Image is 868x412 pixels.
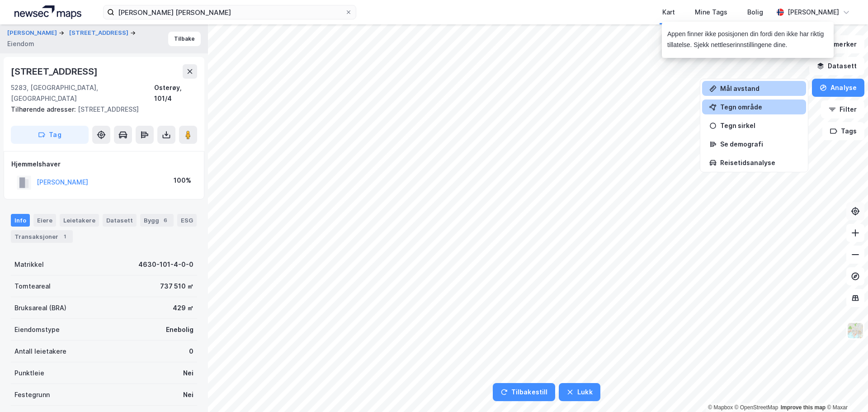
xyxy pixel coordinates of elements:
[809,57,864,75] button: Datasett
[7,28,59,38] button: [PERSON_NAME]
[823,369,868,412] div: Kontrollprogram for chat
[11,159,197,170] div: Hjemmelshaver
[173,303,193,313] div: 429 ㎡
[11,105,78,113] span: Tilhørende adresser:
[559,383,600,401] button: Lukk
[662,7,675,18] div: Kart
[189,346,193,357] div: 0
[69,28,130,38] button: [STREET_ADDRESS]
[14,259,44,270] div: Matrikkel
[720,122,799,129] div: Tegn sirkel
[847,322,864,339] img: Z
[11,64,99,79] div: [STREET_ADDRESS]
[168,32,201,46] button: Tilbake
[7,38,34,49] div: Eiendom
[823,369,868,412] iframe: Chat Widget
[14,281,51,292] div: Tomteareal
[183,389,193,400] div: Nei
[14,389,50,400] div: Festegrunn
[11,104,190,115] div: [STREET_ADDRESS]
[822,122,864,140] button: Tags
[14,303,66,313] div: Bruksareal (BRA)
[821,100,864,118] button: Filter
[14,346,66,357] div: Antall leietakere
[140,214,174,227] div: Bygg
[14,368,44,379] div: Punktleie
[166,324,193,335] div: Enebolig
[720,159,799,166] div: Reisetidsanalyse
[14,5,81,19] img: logo.a4113a55bc3d86da70a041830d287a7e.svg
[720,103,799,111] div: Tegn område
[695,7,727,18] div: Mine Tags
[720,140,799,148] div: Se demografi
[667,29,826,51] div: Appen finner ikke posisjonen din fordi den ikke har riktig tillatelse. Sjekk nettleserinnstilling...
[114,5,345,19] input: Søk på adresse, matrikkel, gårdeiere, leietakere eller personer
[103,214,137,227] div: Datasett
[174,175,191,186] div: 100%
[11,126,89,144] button: Tag
[11,214,30,227] div: Info
[60,232,69,241] div: 1
[747,7,763,18] div: Bolig
[14,324,60,335] div: Eiendomstype
[708,404,733,411] a: Mapbox
[11,230,73,243] div: Transaksjoner
[33,214,56,227] div: Eiere
[160,281,193,292] div: 737 510 ㎡
[720,85,799,92] div: Mål avstand
[735,404,778,411] a: OpenStreetMap
[60,214,99,227] div: Leietakere
[154,82,197,104] div: Osterøy, 101/4
[781,404,826,411] a: Improve this map
[812,79,864,97] button: Analyse
[177,214,197,227] div: ESG
[788,7,839,18] div: [PERSON_NAME]
[138,259,193,270] div: 4630-101-4-0-0
[183,368,193,379] div: Nei
[161,216,170,225] div: 6
[493,383,555,401] button: Tilbakestill
[11,82,154,104] div: 5283, [GEOGRAPHIC_DATA], [GEOGRAPHIC_DATA]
